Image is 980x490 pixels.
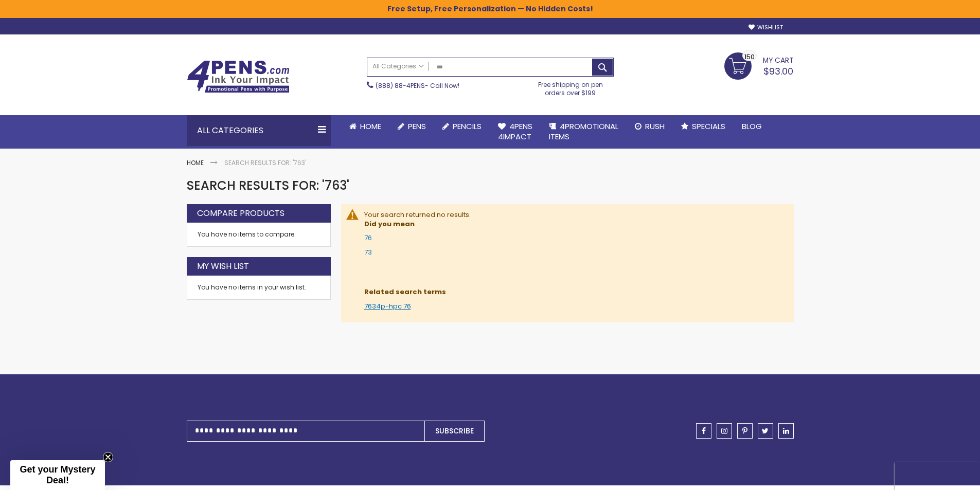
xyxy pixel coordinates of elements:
div: You have no items in your wish list. [198,283,320,292]
a: 7634p-hpc 76 [364,301,411,311]
span: instagram [721,427,727,434]
div: You have no items to compare. [187,223,331,247]
div: Your search returned no results. [364,210,783,311]
span: 150 [744,52,755,62]
a: Blog [734,115,770,138]
a: Specials [673,115,734,138]
div: All Categories [187,115,331,146]
a: Pencils [434,115,490,138]
a: instagram [717,423,732,439]
button: Close teaser [103,452,113,462]
strong: Compare Products [197,208,284,219]
a: 73 [364,247,372,257]
div: Free shipping on pen orders over $199 [527,77,614,97]
span: 4PROMOTIONAL ITEMS [549,121,618,142]
span: twitter [762,427,769,434]
img: 4Pens Custom Pens and Promotional Products [187,60,290,93]
iframe: Google Customer Reviews [895,462,980,490]
span: Pencils [453,121,482,132]
span: Subscribe [435,426,474,436]
span: pinterest [742,427,747,434]
span: Search results for: '763' [187,177,349,194]
span: Blog [742,121,762,132]
a: All Categories [367,58,429,75]
span: linkedin [783,427,789,434]
button: Subscribe [424,421,485,442]
a: pinterest [737,423,753,439]
span: Get your Mystery Deal! [20,464,95,485]
div: Get your Mystery Deal!Close teaser [10,460,105,490]
a: $93.00 150 [724,52,794,78]
span: Specials [692,121,725,132]
a: Wishlist [749,24,783,31]
a: 76 [364,233,372,243]
span: - Call Now! [376,81,459,90]
span: Pens [408,121,426,132]
strong: My Wish List [197,261,249,272]
span: facebook [702,427,706,434]
a: Rush [627,115,673,138]
a: Home [187,158,204,167]
a: linkedin [778,423,794,439]
span: Home [360,121,381,132]
dt: Did you mean [364,220,783,229]
span: 4Pens 4impact [498,121,532,142]
a: facebook [696,423,711,439]
a: twitter [758,423,773,439]
a: (888) 88-4PENS [376,81,425,90]
span: All Categories [372,62,424,70]
span: Rush [645,121,665,132]
a: 4Pens4impact [490,115,541,149]
dt: Related search terms [364,287,783,297]
span: $93.00 [763,65,793,78]
strong: Search results for: '763' [224,158,306,167]
a: 4PROMOTIONALITEMS [541,115,627,149]
a: Home [341,115,389,138]
a: Pens [389,115,434,138]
